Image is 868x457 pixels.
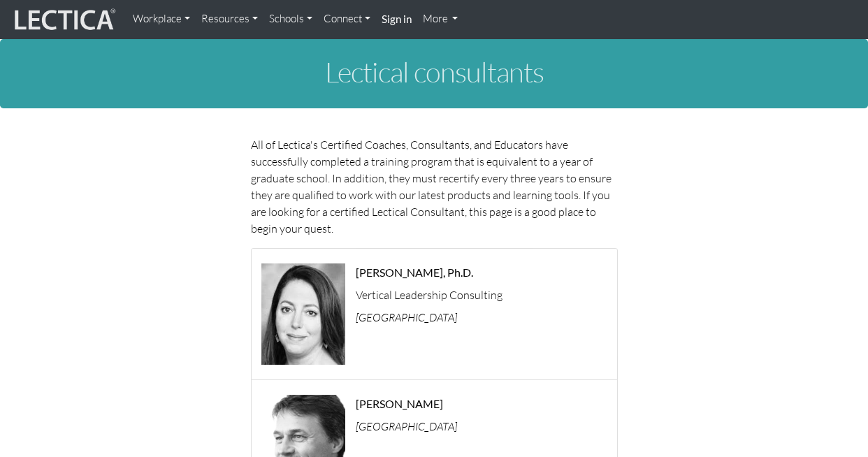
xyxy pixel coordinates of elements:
p: Vertical Leadership Consulting [356,289,617,300]
a: More [417,6,464,33]
a: Connect [318,6,376,33]
strong: [PERSON_NAME], Ph.D. [356,266,473,279]
h1: Lectical consultants [46,57,822,87]
a: Schools [263,6,318,33]
p: All of Lectica's Certified Coaches, Consultants, and Educators have successfully completed a trai... [251,136,618,237]
a: Workplace [127,6,196,33]
a: Resources [196,6,263,33]
strong: [PERSON_NAME] [356,397,443,410]
img: lecticalive [11,6,116,33]
a: Sign in [376,6,417,34]
strong: Sign in [382,13,412,25]
i: [GEOGRAPHIC_DATA] [356,419,457,433]
i: [GEOGRAPHIC_DATA] [356,310,457,324]
img: Rebecca Andree [261,263,345,365]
